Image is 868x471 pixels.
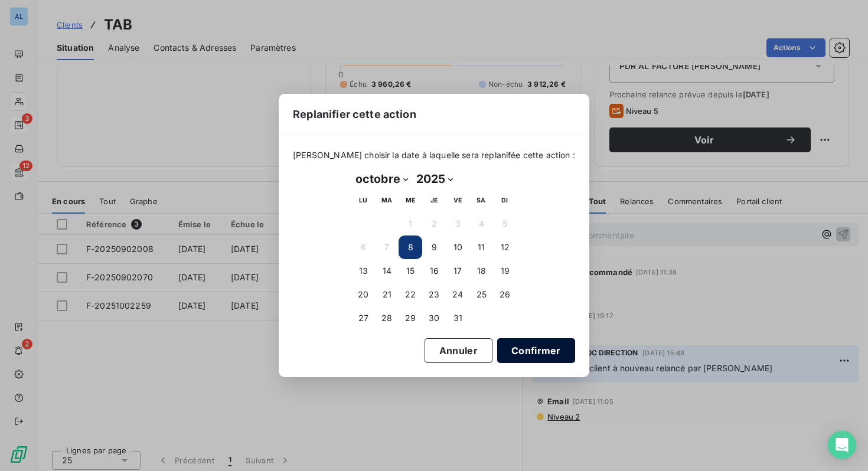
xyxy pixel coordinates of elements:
[375,259,399,283] button: 14
[375,235,399,259] button: 7
[422,212,446,235] button: 2
[399,306,422,330] button: 29
[399,188,422,212] th: mercredi
[375,188,399,212] th: mardi
[351,188,375,212] th: lundi
[493,259,517,283] button: 19
[399,283,422,306] button: 22
[446,259,469,283] button: 17
[469,259,493,283] button: 18
[399,259,422,283] button: 15
[422,306,446,330] button: 30
[425,338,492,363] button: Annuler
[446,212,469,235] button: 3
[375,306,399,330] button: 28
[422,235,446,259] button: 9
[293,106,416,122] span: Replanifier cette action
[351,306,375,330] button: 27
[469,283,493,306] button: 25
[828,431,856,459] div: Open Intercom Messenger
[469,188,493,212] th: samedi
[399,235,422,259] button: 8
[446,283,469,306] button: 24
[351,235,375,259] button: 6
[422,283,446,306] button: 23
[446,306,469,330] button: 31
[469,235,493,259] button: 11
[422,259,446,283] button: 16
[399,212,422,235] button: 1
[351,283,375,306] button: 20
[446,235,469,259] button: 10
[446,188,469,212] th: vendredi
[497,338,575,363] button: Confirmer
[493,235,517,259] button: 12
[469,212,493,235] button: 4
[493,283,517,306] button: 26
[293,149,575,161] span: [PERSON_NAME] choisir la date à laquelle sera replanifée cette action :
[422,188,446,212] th: jeudi
[375,283,399,306] button: 21
[493,188,517,212] th: dimanche
[351,259,375,283] button: 13
[493,212,517,235] button: 5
